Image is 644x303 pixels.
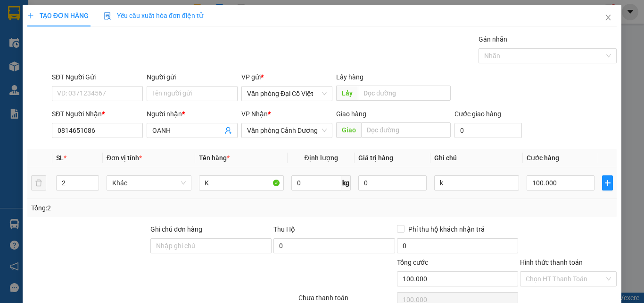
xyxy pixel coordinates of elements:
span: Cước hàng [527,154,559,162]
div: Người nhận [147,109,238,119]
span: Văn phòng Cảnh Dương [247,123,327,138]
h2: VP Nhận: Văn phòng Đồng Hới [50,55,228,144]
div: SĐT Người Nhận [52,109,143,119]
div: SĐT Người Gửi [52,72,143,82]
th: Ghi chú [430,149,523,167]
span: Giao [336,122,361,138]
span: Văn phòng Đại Cồ Việt [247,87,327,101]
span: Định lượng [304,154,338,162]
span: Phí thu hộ khách nhận trả [405,224,488,234]
span: plus [603,179,612,187]
span: Tổng cước [397,259,428,266]
span: Khác [112,176,186,190]
span: Lấy hàng [336,73,363,81]
b: [PERSON_NAME] [57,22,159,38]
span: Đơn vị tính [107,154,142,162]
button: delete [31,175,46,190]
span: TẠO ĐƠN HÀNG [27,12,89,19]
span: Yêu cầu xuất hóa đơn điện tử [104,12,203,19]
label: Cước giao hàng [454,110,501,118]
span: close [604,14,612,21]
div: Tổng: 2 [31,203,249,213]
input: Cước giao hàng [454,123,522,138]
span: kg [341,175,351,190]
input: 0 [358,175,426,190]
label: Gán nhãn [479,35,507,43]
span: VP Nhận [241,110,268,118]
label: Ghi chú đơn hàng [150,225,202,233]
input: Ghi chú đơn hàng [150,238,272,253]
div: Người gửi [147,72,238,82]
input: VD: Bàn, Ghế [199,175,284,190]
input: Dọc đường [361,122,451,138]
img: icon [104,12,111,20]
span: user-add [224,127,232,134]
span: Tên hàng [199,154,230,162]
span: Thu Hộ [273,225,295,233]
div: VP gửi [241,72,332,82]
span: plus [27,12,34,19]
input: Dọc đường [358,86,451,101]
button: plus [602,175,613,190]
span: SL [56,154,64,162]
input: Ghi Chú [434,175,519,190]
label: Hình thức thanh toán [520,259,583,266]
h2: 9EXDTY8G [5,55,76,70]
span: Giao hàng [336,110,366,118]
span: Lấy [336,86,358,101]
button: Close [595,5,621,31]
span: Giá trị hàng [358,154,393,162]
